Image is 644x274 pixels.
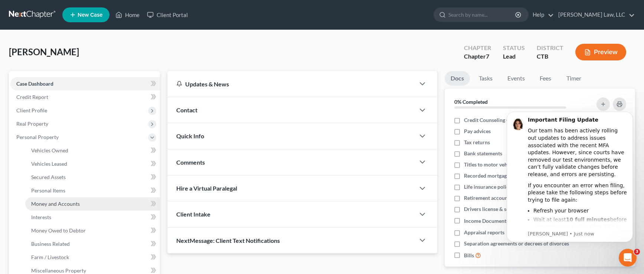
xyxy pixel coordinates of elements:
span: Client Intake [176,211,210,218]
div: CTB [537,52,563,61]
a: Money and Accounts [25,197,160,211]
a: Docs [445,71,470,86]
span: Bank statements [464,150,502,157]
span: 3 [634,249,640,255]
span: Separation agreements or decrees of divorces [464,240,569,247]
span: Money Owed to Debtor [31,227,86,234]
span: [PERSON_NAME] [9,46,79,57]
a: Vehicles Leased [25,157,160,171]
div: Chapter [464,44,491,52]
a: Farm / Livestock [25,251,160,264]
a: Interests [25,211,160,224]
span: Real Property [16,121,48,127]
div: Updates & News [176,80,406,88]
span: Bills [464,252,474,259]
iframe: Intercom notifications message [496,102,644,270]
span: Hire a Virtual Paralegal [176,185,237,192]
span: Farm / Livestock [31,254,69,260]
span: Quick Info [176,132,204,139]
button: Preview [575,44,626,60]
input: Search by name... [448,8,516,22]
span: Pay advices [464,128,491,135]
a: Secured Assets [25,171,160,184]
div: District [537,44,563,52]
div: Lead [503,52,525,61]
a: [PERSON_NAME] Law, LLC [555,8,635,22]
div: Chapter [464,52,491,61]
span: NextMessage: Client Text Notifications [176,237,280,244]
a: Events [501,71,531,86]
span: Retirement account statements [464,194,536,202]
span: New Case [78,12,102,18]
span: Interests [31,214,51,220]
a: Personal Items [25,184,160,197]
a: Money Owed to Debtor [25,224,160,237]
span: Contact [176,106,197,113]
span: Recorded mortgages and deeds [464,172,536,179]
a: Case Dashboard [10,77,160,90]
iframe: Intercom live chat [619,249,637,267]
span: Tax returns [464,139,490,146]
span: Client Profile [16,107,47,113]
span: Miscellaneous Property [31,267,86,274]
span: Appraisal reports [464,229,504,236]
span: Money and Accounts [31,201,80,207]
a: Credit Report [10,90,160,104]
span: Income Documents [464,217,509,225]
a: Client Portal [143,8,192,22]
a: Business Related [25,237,160,251]
a: Help [529,8,554,22]
div: Status [503,44,525,52]
span: Life insurance policies [464,183,515,191]
span: Personal Items [31,187,65,194]
span: Titles to motor vehicles [464,161,518,168]
span: Credit Report [16,94,48,100]
span: Drivers license & social security card [464,205,549,213]
span: Credit Counseling Certificate [464,116,530,124]
span: Vehicles Owned [31,147,68,153]
span: Personal Property [16,134,59,140]
a: Home [112,8,143,22]
span: 7 [486,53,489,60]
span: Comments [176,159,205,166]
span: Business Related [31,241,70,247]
strong: 0% Completed [454,99,488,105]
a: Fees [534,71,558,86]
a: Tasks [473,71,498,86]
span: Secured Assets [31,174,66,180]
a: Timer [560,71,587,86]
span: Vehicles Leased [31,161,67,167]
span: Case Dashboard [16,80,53,87]
a: Vehicles Owned [25,144,160,157]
